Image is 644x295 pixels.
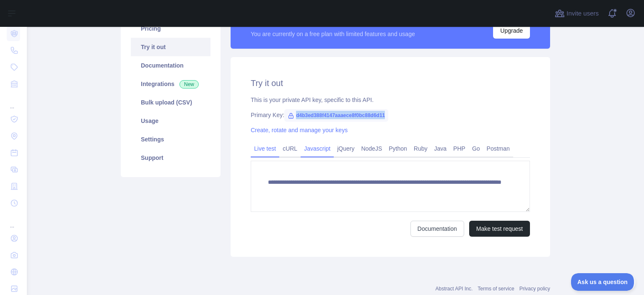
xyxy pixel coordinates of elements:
a: Terms of service [478,286,514,292]
div: ... [7,93,20,110]
a: cURL [279,142,301,155]
a: jQuery [334,142,358,155]
a: Bulk upload (CSV) [131,93,210,112]
a: Go [469,142,483,155]
div: This is your private API key, specific to this API. [251,96,530,104]
button: Make test request [469,221,530,237]
span: d4b3ed388f4147aaaece8f0bc88d6d11 [284,109,388,122]
a: PHP [450,142,469,155]
a: Ruby [410,142,431,155]
button: Invite users [553,7,600,20]
a: NodeJS [358,142,385,155]
a: Documentation [410,221,464,237]
a: Integrations New [131,75,210,93]
a: Privacy policy [519,286,550,292]
iframe: Toggle Customer Support [571,273,636,291]
div: You are currently on a free plan with limited features and usage [251,30,415,38]
a: Abstract API Inc. [436,286,473,292]
a: Javascript [301,142,334,155]
a: Try it out [131,38,210,56]
a: Pricing [131,19,210,38]
a: Create, rotate and manage your keys [251,127,348,133]
a: Support [131,149,210,167]
a: Postman [483,142,513,155]
h2: Try it out [251,77,530,89]
a: Python [385,142,410,155]
a: Java [431,142,450,155]
a: Usage [131,112,210,130]
a: Settings [131,130,210,149]
button: Upgrade [493,23,530,39]
span: New [179,80,199,89]
div: Primary Key: [251,111,530,119]
span: Invite users [566,9,599,18]
a: Live test [251,142,279,155]
a: Documentation [131,56,210,75]
div: ... [7,212,20,229]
